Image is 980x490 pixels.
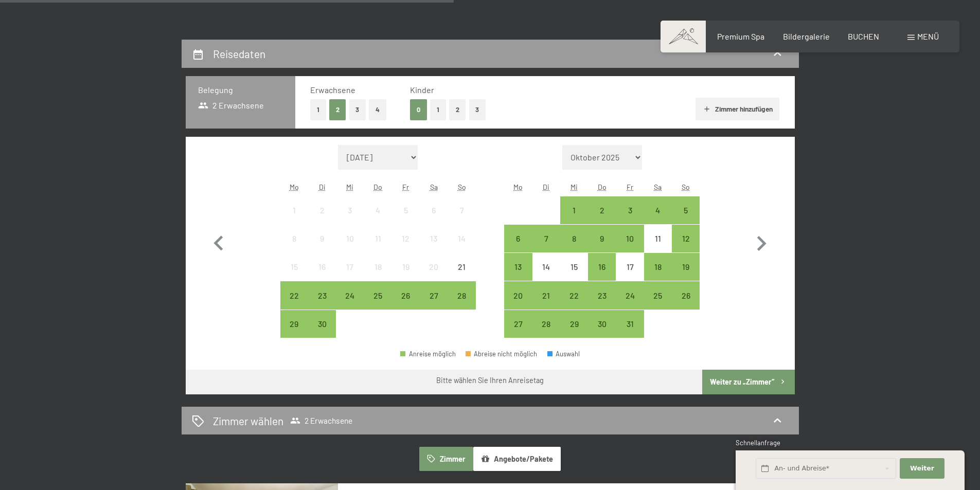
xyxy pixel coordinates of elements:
div: 30 [309,320,335,346]
button: 0 [410,99,427,120]
div: Anreise möglich [420,281,448,309]
div: Thu Oct 02 2025 [588,196,616,224]
div: Anreise nicht möglich [308,196,336,224]
div: Sat Sep 13 2025 [420,225,448,252]
div: 21 [533,292,559,317]
div: Fri Oct 10 2025 [616,225,644,252]
abbr: Montag [290,183,299,191]
div: Anreise möglich [504,310,532,338]
div: Auswahl [547,351,580,357]
div: Abreise nicht möglich [466,351,538,357]
div: Wed Sep 03 2025 [336,196,364,224]
div: 9 [309,234,335,260]
div: Thu Oct 23 2025 [588,281,616,309]
button: Angebote/Pakete [473,447,561,470]
div: Anreise möglich [336,281,364,309]
div: 17 [337,263,363,288]
div: Sun Sep 14 2025 [448,225,475,252]
div: Tue Sep 02 2025 [308,196,336,224]
div: Sun Sep 07 2025 [448,196,475,224]
div: 19 [393,263,419,288]
div: Sat Sep 20 2025 [420,253,448,281]
div: Fri Oct 17 2025 [616,253,644,281]
div: 6 [421,206,447,232]
div: Anreise nicht möglich [532,253,560,281]
div: 29 [561,320,587,346]
div: Anreise möglich [448,281,475,309]
div: 6 [505,234,531,260]
div: 22 [281,292,307,317]
button: 1 [430,99,446,120]
div: Fri Oct 24 2025 [616,281,644,309]
div: Mon Sep 22 2025 [280,281,308,309]
div: Sat Sep 27 2025 [420,281,448,309]
abbr: Freitag [627,183,633,191]
div: 11 [645,234,671,260]
div: 26 [673,292,699,317]
div: 5 [673,206,699,232]
a: Bildergalerie [783,31,830,41]
div: 23 [589,292,615,317]
div: 20 [421,263,447,288]
div: Anreise nicht möglich [448,253,475,281]
div: Anreise möglich [504,281,532,309]
h2: Zimmer wählen [213,413,283,428]
div: 22 [561,292,587,317]
div: 12 [393,234,419,260]
div: Anreise nicht möglich [644,225,672,252]
div: 29 [281,320,307,346]
div: 18 [645,263,671,288]
div: 15 [561,263,587,288]
div: 3 [617,206,643,232]
div: Wed Oct 15 2025 [560,253,588,281]
div: 15 [281,263,307,288]
div: Anreise nicht möglich [364,196,392,224]
div: Wed Oct 29 2025 [560,310,588,338]
div: Anreise möglich [644,281,672,309]
div: Tue Oct 21 2025 [532,281,560,309]
div: Anreise nicht möglich [364,253,392,281]
div: Tue Oct 07 2025 [532,225,560,252]
div: Anreise möglich [280,310,308,338]
div: Anreise möglich [364,281,392,309]
abbr: Sonntag [682,183,690,191]
div: Thu Sep 11 2025 [364,225,392,252]
div: Anreise möglich [616,281,644,309]
span: Schnellanfrage [736,439,780,447]
div: Bitte wählen Sie Ihren Anreisetag [436,375,544,386]
div: Fri Sep 12 2025 [392,225,420,252]
span: Premium Spa [717,31,764,41]
div: Tue Oct 28 2025 [532,310,560,338]
div: Anreise möglich [560,281,588,309]
div: Mon Sep 15 2025 [280,253,308,281]
div: Fri Oct 31 2025 [616,310,644,338]
div: Anreise nicht möglich [616,253,644,281]
abbr: Freitag [402,183,409,191]
button: Vorheriger Monat [204,145,234,338]
div: Tue Sep 30 2025 [308,310,336,338]
abbr: Samstag [430,183,438,191]
div: Thu Oct 16 2025 [588,253,616,281]
div: Anreise nicht möglich [308,225,336,252]
div: Anreise möglich [308,281,336,309]
abbr: Dienstag [543,183,549,191]
div: Anreise nicht möglich [336,253,364,281]
div: Tue Oct 14 2025 [532,253,560,281]
div: Sat Oct 11 2025 [644,225,672,252]
div: Sat Oct 18 2025 [644,253,672,281]
div: Anreise nicht möglich [364,225,392,252]
div: Mon Sep 01 2025 [280,196,308,224]
abbr: Donnerstag [373,183,382,191]
button: Weiter zu „Zimmer“ [702,370,794,394]
div: Anreise nicht möglich [308,253,336,281]
div: Sun Oct 12 2025 [672,225,700,252]
div: Anreise möglich [672,281,700,309]
div: Mon Oct 20 2025 [504,281,532,309]
abbr: Dienstag [319,183,326,191]
abbr: Mittwoch [346,183,353,191]
div: Anreise möglich [644,253,672,281]
div: 2 [589,206,615,232]
div: Anreise möglich [392,281,420,309]
abbr: Mittwoch [571,183,578,191]
div: Anreise nicht möglich [336,196,364,224]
